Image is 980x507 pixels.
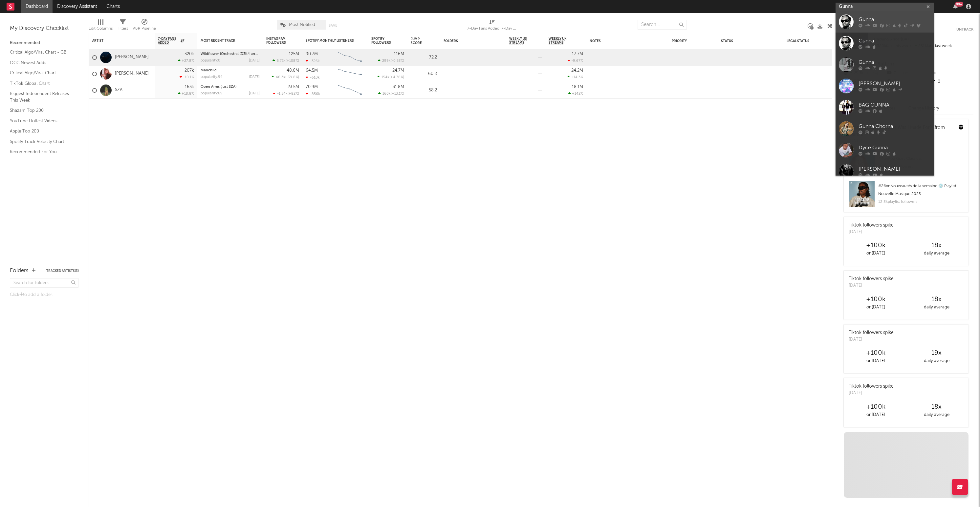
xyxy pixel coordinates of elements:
a: Shazam Top 200 [10,107,72,114]
a: Manchild [201,69,217,72]
div: 24.2M [571,68,583,73]
svg: Chart title [335,49,365,66]
div: -- [930,69,973,78]
div: Tiktok followers spike [849,383,894,390]
div: 320k [185,52,194,56]
a: Gunna [836,54,934,75]
div: My Discovery Checklist [10,25,79,33]
a: Critical Algo/Viral Chart - GB [10,49,72,56]
div: 0 [930,78,973,86]
a: [PERSON_NAME] [836,161,934,182]
div: 207k [185,68,194,73]
div: Gunna [859,37,931,45]
div: 64.5M [306,68,318,73]
span: +13.1 % [392,92,403,96]
div: Edit Columns [89,25,113,33]
span: -0.53 % [392,59,403,63]
a: Open Arms (just SZA) [201,85,236,89]
div: 31.8M [393,85,404,89]
div: [DATE] [849,390,894,397]
a: OCC Newest Adds [10,59,72,66]
div: daily average [906,411,967,419]
div: Priority [672,39,698,43]
div: -9.67 % [568,59,583,63]
div: Wildflower (Orchestral (D3lt4 arrang.) [201,52,260,56]
div: Gunna [859,16,931,24]
div: A&R Pipeline [133,16,156,36]
span: 299k [382,59,391,63]
div: [DATE] [249,59,260,62]
span: 154k [381,76,389,79]
span: 160k [382,92,391,96]
div: Legal Status [787,39,829,43]
div: 72.2 [411,54,437,61]
div: Spotify Monthly Listeners [306,39,355,43]
div: 58.2 [411,86,437,94]
a: #26onNouveautés de la semaine 💿 Playlist Nouvelle Musique 202512.3kplaylist followers [844,181,969,212]
span: Weekly US Streams [509,37,532,45]
div: [DATE] [849,229,894,235]
a: Spotify Track Velocity Chart [10,138,72,145]
div: -326k [306,59,320,63]
div: Filters [118,16,128,36]
div: [DATE] [249,75,260,79]
div: +142 % [568,91,583,96]
a: Gunna [836,33,934,54]
div: on [DATE] [845,303,906,311]
input: Search for folders... [10,278,79,288]
div: Artist [92,39,142,43]
div: 99 + [955,2,963,7]
div: +100k [845,242,906,250]
div: BAG GUNNA [859,101,931,109]
div: 163k [185,85,194,89]
div: 17.7M [572,52,583,56]
span: +108 % [287,59,298,63]
a: [PERSON_NAME] [115,71,149,77]
div: [DATE] [249,92,260,95]
div: Dyce Gunna [859,144,931,152]
a: Biggest Independent Releases This Week [10,90,72,104]
div: +100k [845,403,906,411]
a: Critical Algo/Viral Chart [10,69,72,77]
div: on [DATE] [845,357,906,365]
button: 99+ [953,4,958,9]
button: Tracked Artists(3) [46,269,79,273]
div: +100k [845,296,906,303]
div: ( ) [378,59,404,63]
div: [DATE] [849,336,894,343]
div: Status [721,39,764,43]
div: Most Recent Track [201,39,250,43]
div: +27.8 % [178,59,194,63]
div: 70.9M [306,85,318,89]
div: Folders [10,267,29,275]
span: -1.54k [277,92,288,96]
div: 60.8 [411,70,437,78]
div: ( ) [377,75,404,79]
div: popularity: 0 [201,59,220,62]
div: Manchild [201,69,260,72]
div: Gunna Chorna [859,123,931,131]
div: ( ) [272,75,299,79]
div: Notes [590,39,655,43]
div: on [DATE] [845,411,906,419]
a: Dyce Gunna [836,139,934,161]
div: Filters [118,25,128,33]
div: 116M [394,52,404,56]
div: +100k [845,349,906,357]
div: 90.7M [306,52,318,56]
div: Folders [444,39,493,43]
div: popularity: 69 [201,92,223,95]
div: Tiktok followers spike [849,276,894,282]
a: Wildflower (Orchestral (D3lt4 arrang.) [201,52,264,56]
span: 46.3k [276,76,285,79]
a: BAG GUNNA [836,97,934,118]
div: Instagram Followers [266,37,289,45]
span: -39.8 % [286,76,298,79]
input: Search for artists [836,3,934,11]
div: [PERSON_NAME] [859,165,931,173]
span: +4.76 % [390,76,403,79]
div: 18.1M [572,85,583,89]
div: Jump Score [411,37,427,45]
div: Gunna [859,59,931,66]
div: on [DATE] [845,250,906,257]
